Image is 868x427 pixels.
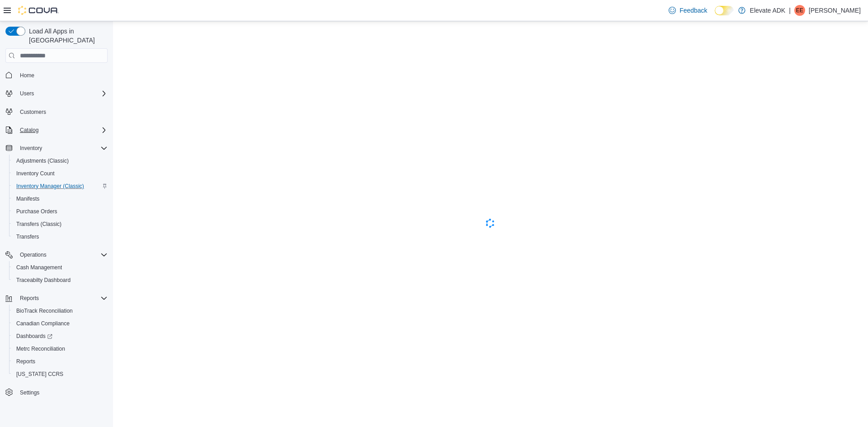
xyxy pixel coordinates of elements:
[16,249,50,260] button: Operations
[13,331,108,342] span: Dashboards
[20,90,34,97] span: Users
[16,293,108,304] span: Reports
[13,231,108,242] span: Transfers
[13,305,108,316] span: BioTrack Reconciliation
[13,181,88,192] a: Inventory Manager (Classic)
[9,343,111,355] button: Metrc Reconciliation
[16,345,65,352] span: Metrc Reconciliation
[9,155,111,167] button: Adjustments (Classic)
[16,170,55,177] span: Inventory Count
[16,249,108,260] span: Operations
[794,5,805,16] div: Eli Emery
[2,124,111,136] button: Catalog
[9,230,111,243] button: Transfers
[16,70,38,81] a: Home
[13,206,61,217] a: Purchase Orders
[20,145,42,152] span: Inventory
[16,157,69,164] span: Adjustments (Classic)
[2,292,111,305] button: Reports
[16,277,71,284] span: Traceabilty Dashboard
[13,193,108,204] span: Manifests
[13,343,108,354] span: Metrc Reconciliation
[16,307,73,314] span: BioTrack Reconciliation
[16,387,108,398] span: Settings
[13,206,108,217] span: Purchase Orders
[715,6,734,15] input: Dark Mode
[9,305,111,317] button: BioTrack Reconciliation
[9,274,111,286] button: Traceabilty Dashboard
[13,356,39,367] a: Reports
[13,168,58,179] a: Inventory Count
[13,275,74,286] a: Traceabilty Dashboard
[16,143,108,154] span: Inventory
[13,318,108,329] span: Canadian Compliance
[13,219,65,230] a: Transfers (Classic)
[16,208,57,215] span: Purchase Orders
[13,343,69,354] a: Metrc Reconciliation
[9,261,111,274] button: Cash Management
[9,205,111,218] button: Purchase Orders
[9,180,111,192] button: Inventory Manager (Classic)
[2,386,111,399] button: Settings
[13,155,72,166] a: Adjustments (Classic)
[2,87,111,100] button: Users
[13,356,108,367] span: Reports
[5,65,108,422] nav: Complex example
[16,88,38,99] button: Users
[13,181,108,192] span: Inventory Manager (Classic)
[13,262,66,273] a: Cash Management
[16,195,39,202] span: Manifests
[9,218,111,230] button: Transfers (Classic)
[16,183,84,190] span: Inventory Manager (Classic)
[13,231,42,242] a: Transfers
[16,371,63,378] span: [US_STATE] CCRS
[13,262,108,273] span: Cash Management
[13,168,108,179] span: Inventory Count
[16,358,35,365] span: Reports
[20,251,47,258] span: Operations
[796,5,803,16] span: EE
[25,27,108,45] span: Load All Apps in [GEOGRAPHIC_DATA]
[13,155,108,166] span: Adjustments (Classic)
[13,219,108,230] span: Transfers (Classic)
[16,333,52,340] span: Dashboards
[20,389,39,396] span: Settings
[13,193,43,204] a: Manifests
[20,295,39,302] span: Reports
[9,368,111,380] button: [US_STATE] CCRS
[9,355,111,368] button: Reports
[9,167,111,180] button: Inventory Count
[16,221,61,228] span: Transfers (Classic)
[2,68,111,81] button: Home
[2,105,111,118] button: Customers
[16,143,46,154] button: Inventory
[20,108,46,116] span: Customers
[16,88,108,99] span: Users
[16,106,108,117] span: Customers
[2,142,111,155] button: Inventory
[16,125,108,136] span: Catalog
[9,192,111,205] button: Manifests
[16,125,42,136] button: Catalog
[13,369,67,380] a: [US_STATE] CCRS
[679,6,707,15] span: Feedback
[9,317,111,330] button: Canadian Compliance
[2,249,111,261] button: Operations
[13,369,108,380] span: Washington CCRS
[16,387,43,398] a: Settings
[20,127,38,134] span: Catalog
[18,6,59,15] img: Cova
[16,264,62,271] span: Cash Management
[16,69,108,80] span: Home
[13,318,73,329] a: Canadian Compliance
[20,72,34,79] span: Home
[16,233,39,240] span: Transfers
[809,5,861,16] p: [PERSON_NAME]
[13,275,108,286] span: Traceabilty Dashboard
[13,305,76,316] a: BioTrack Reconciliation
[13,331,56,342] a: Dashboards
[16,320,70,327] span: Canadian Compliance
[9,330,111,343] a: Dashboards
[16,107,50,117] a: Customers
